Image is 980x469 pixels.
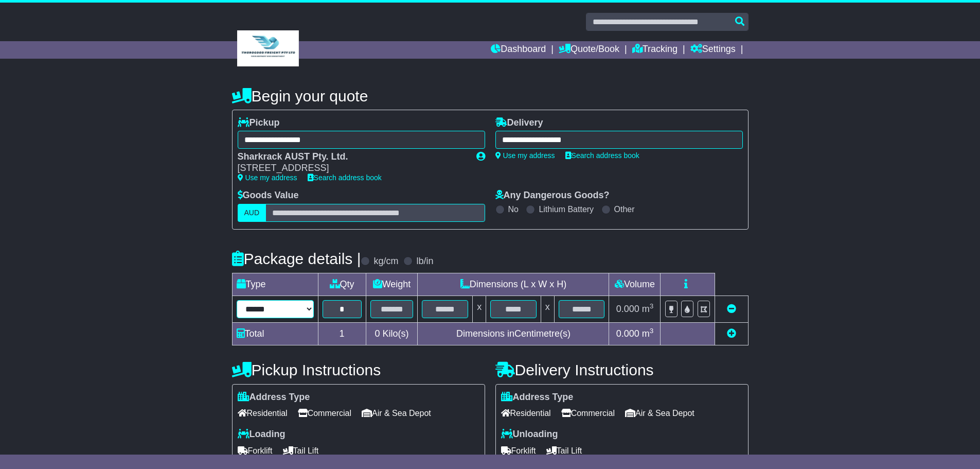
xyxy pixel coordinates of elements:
label: Delivery [495,117,543,129]
td: Type [232,273,318,296]
span: Tail Lift [283,443,319,459]
a: Settings [690,41,736,59]
td: Qty [318,273,366,296]
span: Air & Sea Depot [362,405,431,421]
a: Quote/Book [559,41,619,59]
a: Search address book [565,151,639,160]
span: Forklift [501,443,536,459]
span: Air & Sea Depot [625,405,694,421]
a: Search address book [308,173,382,182]
span: Commercial [561,405,615,421]
a: Add new item [727,328,736,339]
span: 0.000 [616,328,639,339]
span: Residential [501,405,551,421]
div: Sharkrack AUST Pty. Ltd. [238,151,466,163]
td: Dimensions in Centimetre(s) [418,322,609,345]
label: Pickup [238,117,280,129]
label: Lithium Battery [539,204,594,214]
td: Kilo(s) [366,322,418,345]
td: Dimensions (L x W x H) [418,273,609,296]
a: Dashboard [491,41,546,59]
h4: Package details | [232,250,361,267]
label: Address Type [501,392,574,403]
a: Remove this item [727,304,736,314]
span: Commercial [298,405,351,421]
a: Use my address [238,173,297,182]
label: Goods Value [238,190,299,201]
a: Use my address [495,151,555,160]
span: Forklift [238,443,273,459]
label: Other [614,204,635,214]
span: 0 [375,328,380,339]
sup: 3 [650,327,654,335]
td: Weight [366,273,418,296]
td: x [473,296,486,322]
td: Volume [609,273,661,296]
label: lb/in [416,256,433,267]
label: Any Dangerous Goods? [495,190,610,201]
label: kg/cm [373,256,398,267]
label: AUD [238,204,266,222]
label: Loading [238,429,286,440]
span: Residential [238,405,288,421]
div: [STREET_ADDRESS] [238,163,466,174]
span: Tail Lift [546,443,582,459]
span: 0.000 [616,304,639,314]
sup: 3 [650,302,654,310]
h4: Delivery Instructions [495,361,749,378]
td: x [541,296,554,322]
span: m [642,304,654,314]
h4: Pickup Instructions [232,361,485,378]
a: Tracking [632,41,678,59]
label: No [508,204,519,214]
label: Address Type [238,392,310,403]
label: Unloading [501,429,558,440]
td: 1 [318,322,366,345]
td: Total [232,322,318,345]
span: m [642,328,654,339]
h4: Begin your quote [232,88,749,105]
